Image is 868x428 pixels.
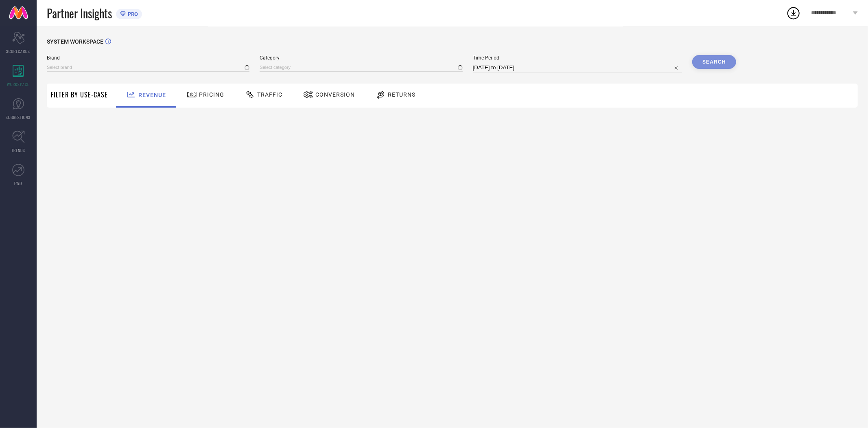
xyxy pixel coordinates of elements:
span: Returns [388,91,415,98]
span: Category [260,55,462,61]
div: Open download list [786,6,801,20]
span: TRENDS [11,147,25,153]
span: Conversion [315,91,355,98]
span: Time Period [473,55,682,61]
span: Revenue [138,92,166,98]
input: Select time period [473,63,682,73]
span: FWD [15,180,22,186]
span: Pricing [199,91,224,98]
span: Traffic [257,91,282,98]
span: SCORECARDS [7,48,31,54]
input: Select brand [47,63,249,72]
span: WORKSPACE [7,81,30,87]
span: Filter By Use-Case [51,90,108,99]
span: SUGGESTIONS [6,114,31,120]
span: SYSTEM WORKSPACE [47,38,103,45]
input: Select category [260,63,462,72]
span: Brand [47,55,249,61]
span: PRO [126,11,138,17]
span: Partner Insights [47,5,112,22]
